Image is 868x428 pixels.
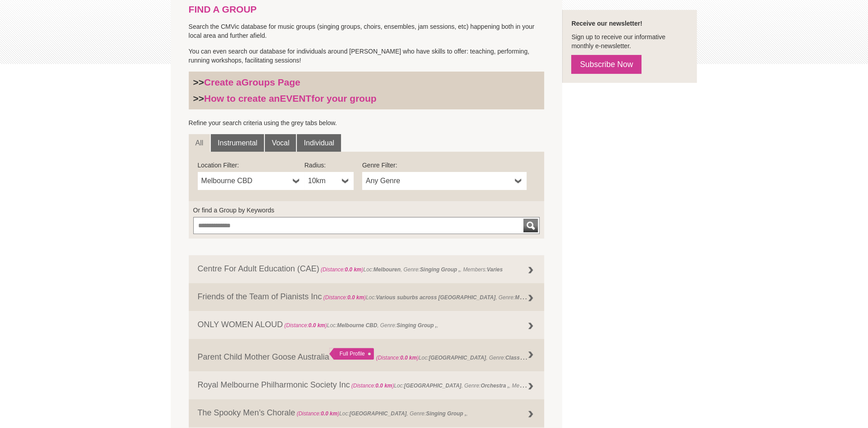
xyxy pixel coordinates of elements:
[400,355,417,361] strong: 0.0 km
[329,348,374,360] div: Full Profile
[536,383,545,389] strong: 160
[204,77,300,87] a: Create aGroups Page
[284,322,327,329] span: (Distance: )
[193,93,540,104] h3: >>
[362,172,527,190] a: Any Genre
[376,355,419,361] span: (Distance: )
[321,266,364,273] span: (Distance: )
[308,176,338,186] span: 10km
[211,134,264,152] a: Instrumental
[322,292,580,301] span: Loc: , Genre: ,
[366,176,511,186] span: Any Genre
[189,255,545,283] a: Centre For Adult Education (CAE) (Distance:0.0 km)Loc:Melbouren, Genre:Singing Group ,, Members:V...
[505,352,550,361] strong: Class Workshop ,
[487,266,503,273] strong: Varies
[201,176,289,186] span: Melbourne CBD
[376,294,495,301] strong: Various suburbs across [GEOGRAPHIC_DATA]
[426,410,466,417] strong: Singing Group ,
[404,383,461,389] strong: [GEOGRAPHIC_DATA]
[198,172,304,190] a: Melbourne CBD
[189,134,210,152] a: All
[189,311,545,339] a: ONLY WOMEN ALOUD (Distance:0.0 km)Loc:Melbourne CBD, Genre:Singing Group ,,
[304,161,354,170] label: Radius:
[571,20,642,27] strong: Receive our newsletter!
[297,134,341,152] a: Individual
[351,383,394,389] span: (Distance: )
[280,93,311,104] strong: EVENT
[193,77,540,88] h3: >>
[323,294,366,301] span: (Distance: )
[265,134,296,152] a: Vocal
[345,266,361,273] strong: 0.0 km
[319,266,503,273] span: Loc: , Genre: , Members:
[515,292,578,301] strong: Music Session (regular) ,
[337,322,377,329] strong: Melbourne CBD
[350,410,407,417] strong: [GEOGRAPHIC_DATA]
[241,77,300,87] strong: Groups Page
[189,371,545,399] a: Royal Melbourne Philharmonic Society Inc (Distance:0.0 km)Loc:[GEOGRAPHIC_DATA], Genre:Orchestra ...
[189,47,545,65] p: You can even search our database for individuals around [PERSON_NAME] who have skills to offer: t...
[376,383,392,389] strong: 0.0 km
[189,399,545,427] a: The Spooky Men’s Chorale (Distance:0.0 km)Loc:[GEOGRAPHIC_DATA], Genre:Singing Group ,,
[571,32,688,50] p: Sign up to receive our informative monthly e-newsletter.
[373,266,400,273] strong: Melbouren
[376,352,552,361] span: Loc: , Genre: ,
[189,339,545,371] a: Parent Child Mother Goose Australia Full Profile (Distance:0.0 km)Loc:[GEOGRAPHIC_DATA], Genre:Cl...
[189,118,545,127] p: Refine your search criteria using the grey tabs below.
[295,410,468,417] span: Loc: , Genre: ,
[193,206,540,215] label: Or find a Group by Keywords
[347,294,364,301] strong: 0.0 km
[350,380,545,389] span: Loc: , Genre: , Members:
[304,172,354,190] a: 10km
[189,4,257,14] strong: FIND A GROUP
[362,161,527,170] label: Genre Filter:
[309,322,325,329] strong: 0.0 km
[198,161,304,170] label: Location Filter:
[420,266,460,273] strong: Singing Group ,
[429,355,486,361] strong: [GEOGRAPHIC_DATA]
[321,410,337,417] strong: 0.0 km
[396,322,436,329] strong: Singing Group ,
[283,322,438,329] span: Loc: , Genre: ,
[297,410,340,417] span: (Distance: )
[571,55,641,74] a: Subscribe Now
[189,283,545,311] a: Friends of the Team of Pianists Inc (Distance:0.0 km)Loc:Various suburbs across [GEOGRAPHIC_DATA]...
[481,383,509,389] strong: Orchestra ,
[189,22,545,40] p: Search the CMVic database for music groups (singing groups, choirs, ensembles, jam sessions, etc)...
[204,93,377,104] a: How to create anEVENTfor your group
